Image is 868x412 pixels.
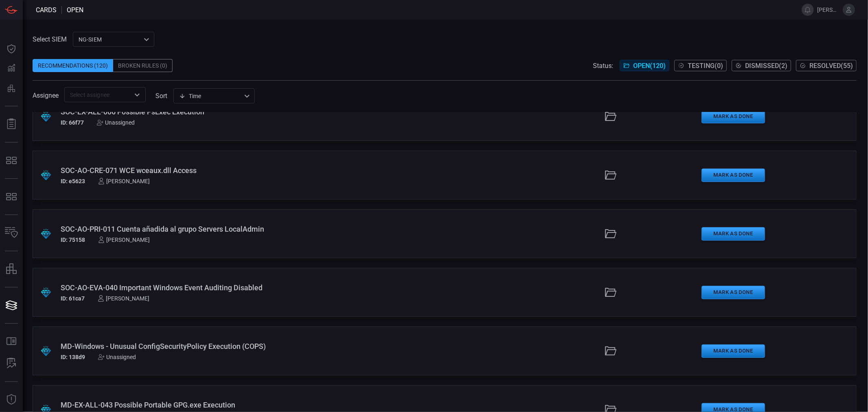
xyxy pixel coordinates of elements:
button: Mark as Done [702,227,765,241]
button: MITRE - Detection Posture [2,187,21,206]
div: Unassigned [97,119,135,126]
div: Time [179,92,242,100]
button: Threat Intelligence [2,390,21,410]
button: assets [2,259,21,279]
span: Cards [36,6,57,14]
h5: ID: 61ca7 [61,295,85,302]
div: [PERSON_NAME] [98,295,149,302]
h5: ID: e5623 [61,178,85,184]
button: Mark as Done [702,110,765,123]
span: Status: [593,62,613,70]
div: MD-EX-ALL-043 Possible Portable GPG.exe Execution [61,401,363,409]
input: Select assignee [67,90,130,100]
h5: ID: 138d9 [61,354,85,360]
span: Resolved ( 55 ) [809,62,853,70]
button: Detections [2,59,21,78]
div: MD-Windows - Unusual ConfigSecurityPolicy Execution (COPS) [61,342,363,351]
button: Cards [2,296,21,315]
button: Rule Catalog [2,332,21,351]
div: [PERSON_NAME] [98,237,150,243]
p: NG-SIEM [79,35,141,44]
span: Open ( 120 ) [633,62,666,70]
button: MITRE - Exposures [2,151,21,170]
button: Mark as Done [702,169,765,182]
button: Open [131,89,143,101]
button: Mark as Done [702,286,765,299]
div: SOC-AO-EVA-040 Important Windows Event Auditing Disabled [61,283,363,292]
button: Inventory [2,223,21,243]
div: [PERSON_NAME] [98,178,150,184]
button: ALERT ANALYSIS [2,354,21,373]
button: Mark as Done [702,344,765,358]
button: Dashboard [2,39,21,59]
div: Recommendations (120) [33,59,113,72]
label: sort [155,92,167,100]
div: SOC-AO-PRI-011 Cuenta añadida al grupo Servers LocalAdmin [61,225,363,233]
h5: ID: 66f77 [61,119,84,126]
button: Testing(0) [674,60,727,71]
button: Open(120) [620,60,669,71]
span: Dismissed ( 2 ) [745,62,787,70]
div: SOC-AO-CRE-071 WCE wceaux.dll Access [61,166,363,175]
span: Assignee [33,92,59,99]
span: Testing ( 0 ) [688,62,723,70]
button: Resolved(55) [796,60,857,71]
button: Preventions [2,78,21,98]
span: [PERSON_NAME].[PERSON_NAME] [817,7,840,13]
button: Dismissed(2) [732,60,791,71]
label: Select SIEM [33,35,67,43]
button: Reports [2,114,21,134]
div: Unassigned [98,354,136,360]
h5: ID: 75158 [61,237,85,243]
span: open [67,6,83,14]
div: Broken Rules (0) [113,59,173,72]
